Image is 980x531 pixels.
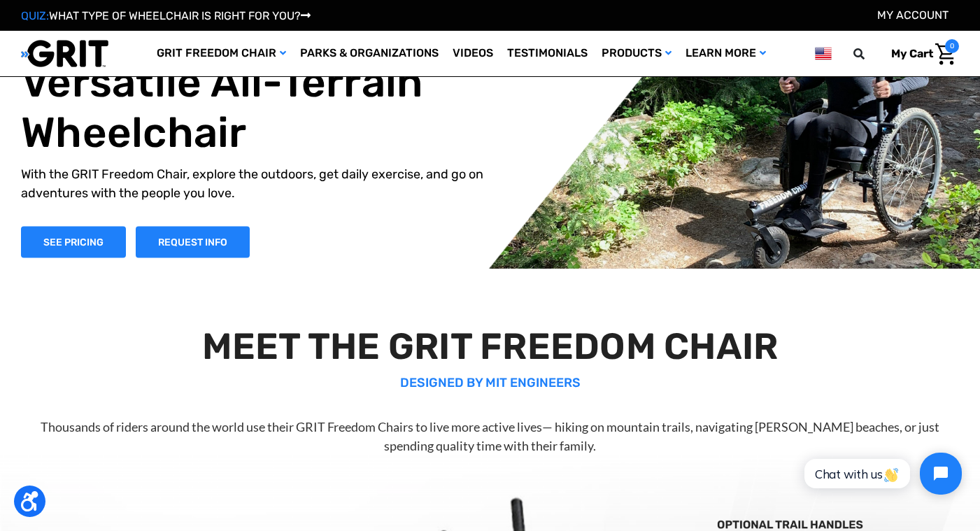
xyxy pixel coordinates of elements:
[293,31,446,76] a: Parks & Organizations
[21,226,126,257] a: Shop Now
[595,31,679,76] a: Products
[24,374,956,392] p: DESIGNED BY MIT ENGINEERS
[446,31,500,76] a: Videos
[21,9,49,22] span: QUIZ:
[935,43,956,65] img: Cart
[679,31,773,76] a: Learn More
[21,164,501,202] p: With the GRIT Freedom Chair, explore the outdoors, get daily exercise, and go on adventures with ...
[891,47,933,60] span: My Cart
[881,39,959,69] a: Cart with 0 items
[945,39,959,53] span: 0
[815,45,832,62] img: us.png
[500,31,595,76] a: Testimonials
[21,6,501,157] h1: The World's Most Versatile All-Terrain Wheelchair
[24,325,956,368] h2: MEET THE GRIT FREEDOM CHAIR
[24,418,956,455] p: Thousands of riders around the world use their GRIT Freedom Chairs to live more active lives— hik...
[150,31,293,76] a: GRIT Freedom Chair
[877,8,949,22] a: Account
[21,39,108,68] img: GRIT All-Terrain Wheelchair and Mobility Equipment
[136,226,250,257] a: Slide number 1, Request Information
[789,441,974,507] iframe: Tidio Chat
[21,9,311,22] a: QUIZ:WHAT TYPE OF WHEELCHAIR IS RIGHT FOR YOU?
[860,39,881,69] input: Search
[212,57,287,71] span: Phone Number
